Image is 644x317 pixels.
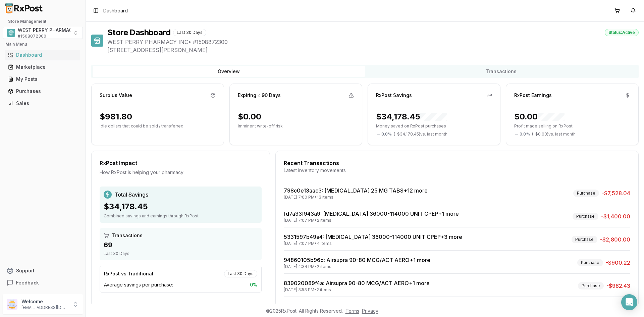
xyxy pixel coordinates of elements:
[605,29,639,36] div: Status: Active
[600,235,630,244] span: -$2,800.00
[606,282,630,290] span: -$982.43
[5,97,80,109] a: Sales
[238,92,281,99] div: Expiring ≤ 90 Days
[104,201,258,212] div: $34,178.45
[284,280,430,286] a: 839020089f4a: Airsupra 90-80 MCG/ACT AERO+1 more
[107,38,639,46] span: WEST PERRY PHARMACY INC • # 1508872300
[8,76,77,83] div: My Posts
[284,257,430,263] a: 94860105b96d: Airsupra 90-80 MCG/ACT AERO+1 more
[238,111,261,122] div: $0.00
[173,29,206,36] div: Last 30 Days
[284,241,462,246] div: [DATE] 7:07 PM • 4 items
[7,299,17,310] img: User avatar
[8,52,77,58] div: Dashboard
[514,92,552,99] div: RxPost Earnings
[3,27,83,39] button: Select a view
[514,111,565,122] div: $0.00
[573,213,598,220] div: Purchase
[5,61,80,73] a: Marketplace
[107,46,639,54] span: [STREET_ADDRESS][PERSON_NAME]
[376,111,447,122] div: $34,178.45
[5,49,80,61] a: Dashboard
[8,100,77,107] div: Sales
[224,270,257,277] div: Last 30 Days
[621,294,637,310] div: Open Intercom Messenger
[8,88,77,95] div: Purchases
[284,264,430,269] div: [DATE] 4:34 PM • 2 items
[284,187,428,194] a: 798c0e13aac3: [MEDICAL_DATA] 25 MG TABS+12 more
[3,50,83,60] button: Dashboard
[103,7,128,14] span: Dashboard
[284,233,462,240] a: 5331597b49a4: [MEDICAL_DATA] 36000-114000 UNIT CPEP+3 more
[104,251,258,256] div: Last 30 Days
[5,73,80,85] a: My Posts
[104,240,258,250] div: 69
[238,123,354,129] p: Imminent write-off risk
[3,277,83,289] button: Feedback
[284,218,459,223] div: [DATE] 7:07 PM • 2 items
[250,281,257,288] span: 0 %
[21,305,68,310] p: [EMAIL_ADDRESS][DOMAIN_NAME]
[3,98,83,109] button: Sales
[284,195,428,200] div: [DATE] 7:00 PM • 13 items
[107,27,170,38] h1: Store Dashboard
[520,131,530,137] span: 0.0 %
[514,123,630,129] p: Profit made selling on RxPost
[100,123,216,129] p: Idle dollars that could be sold / transferred
[93,66,365,77] button: Overview
[577,259,603,266] div: Purchase
[284,167,630,174] div: Latest inventory movements
[100,159,262,167] div: RxPost Impact
[100,111,132,122] div: $981.80
[103,7,128,14] nav: breadcrumb
[3,62,83,72] button: Marketplace
[376,123,492,129] p: Money saved on RxPost purchases
[573,190,599,197] div: Purchase
[3,19,83,24] h2: Store Management
[376,92,412,99] div: RxPost Savings
[3,74,83,85] button: My Posts
[381,131,392,137] span: 0.0 %
[284,287,430,293] div: [DATE] 3:53 PM • 2 items
[606,259,630,267] span: -$900.22
[114,191,148,199] span: Total Savings
[104,213,258,219] div: Combined savings and earnings through RxPost
[100,92,132,99] div: Surplus Value
[362,308,378,314] a: Privacy
[21,298,68,305] p: Welcome
[578,282,604,289] div: Purchase
[112,232,143,239] span: Transactions
[104,270,153,277] div: RxPost vs Traditional
[532,131,576,137] span: ( - $0.00 ) vs. last month
[572,236,597,243] div: Purchase
[104,281,173,288] span: Average savings per purchase:
[365,66,637,77] button: Transactions
[100,169,262,176] div: How RxPost is helping your pharmacy
[601,212,630,220] span: -$1,400.00
[18,27,85,34] span: WEST PERRY PHARMACY INC
[602,189,630,197] span: -$7,528.04
[284,210,459,217] a: fd7a33f943a9: [MEDICAL_DATA] 36000-114000 UNIT CPEP+1 more
[18,34,46,39] span: # 1508872300
[5,85,80,97] a: Purchases
[3,3,46,13] img: RxPost Logo
[345,308,359,314] a: Terms
[5,42,80,47] h2: Main Menu
[16,279,39,286] span: Feedback
[284,159,630,167] div: Recent Transactions
[3,86,83,97] button: Purchases
[394,131,447,137] span: ( - $34,178.45 ) vs. last month
[3,265,83,277] button: Support
[8,64,77,70] div: Marketplace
